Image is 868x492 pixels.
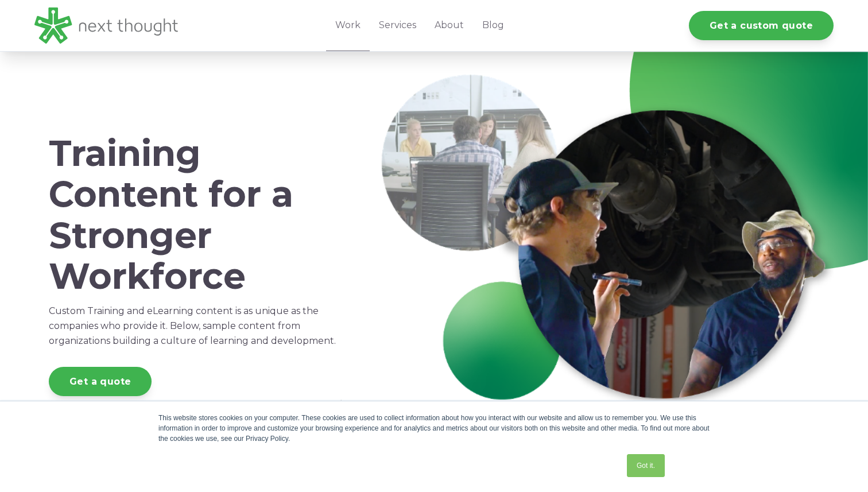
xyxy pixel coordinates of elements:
[34,7,178,44] img: LG - NextThought Logo
[627,454,665,477] a: Got it.
[49,133,341,297] h1: Training Content for a Stronger Workforce
[269,397,355,486] img: Artboard 3-1
[158,413,710,444] div: This website stores cookies on your computer. These cookies are used to collect information about...
[376,69,834,415] img: Work-Header
[689,11,834,40] a: Get a custom quote
[49,367,152,396] a: Get a quote
[49,305,336,346] span: Custom Training and eLearning content is as unique as the companies who provide it. Below, sample...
